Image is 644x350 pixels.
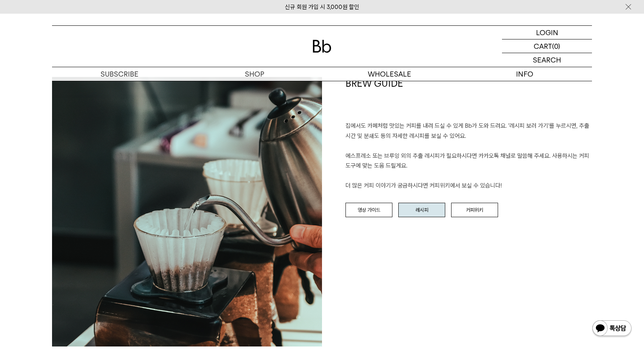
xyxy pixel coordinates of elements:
img: 카카오톡 채널 1:1 채팅 버튼 [592,320,632,338]
h1: BREW GUIDE [345,77,592,121]
p: INFO [457,67,592,81]
a: 영상 가이드 [345,203,392,218]
p: (0) [552,39,560,53]
p: 집에서도 카페처럼 맛있는 커피를 내려 드실 ﻿수 있게 Bb가 도와 드려요. '레시피 보러 가기'를 누르시면, 추출 시간 및 분쇄도 등의 자세한 레시피를 보실 수 있어요. 에스... [345,121,592,191]
img: a9080350f8f7d047e248a4ae6390d20f_153659.jpg [52,77,322,346]
a: SUBSCRIBE [52,67,187,81]
a: 신규 회원 가입 시 3,000원 할인 [285,4,359,11]
a: CART (0) [502,39,592,53]
a: 커피위키 [451,203,498,218]
a: LOGIN [502,26,592,39]
p: WHOLESALE [322,67,457,81]
p: LOGIN [536,26,558,39]
a: 레시피 [398,203,445,218]
p: SEARCH [533,53,561,67]
img: 로고 [313,40,331,53]
a: SHOP [187,67,322,81]
p: CART [534,39,552,53]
